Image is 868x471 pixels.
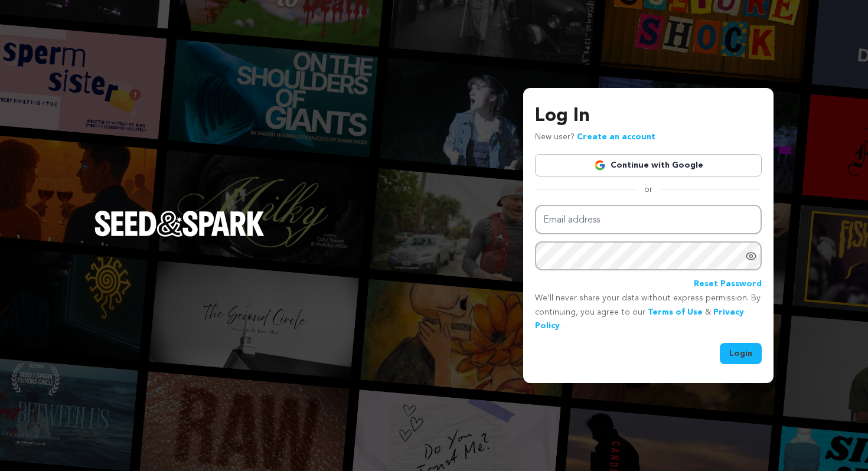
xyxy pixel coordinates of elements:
[535,292,762,333] p: We’ll never share your data without express permission. By continuing, you agree to our & .
[535,205,762,235] input: Email address
[535,130,655,145] p: New user?
[535,154,762,176] a: Continue with Google
[535,102,762,130] h3: Log In
[648,308,703,316] a: Terms of Use
[637,184,660,195] span: or
[745,250,757,262] a: Show password as plain text. Warning: this will display your password on the screen.
[694,277,762,292] a: Reset Password
[94,211,265,260] a: Seed&Spark Homepage
[94,211,265,237] img: Seed&Spark Logo
[720,343,762,364] button: Login
[577,133,655,141] a: Create an account
[594,159,606,171] img: Google logo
